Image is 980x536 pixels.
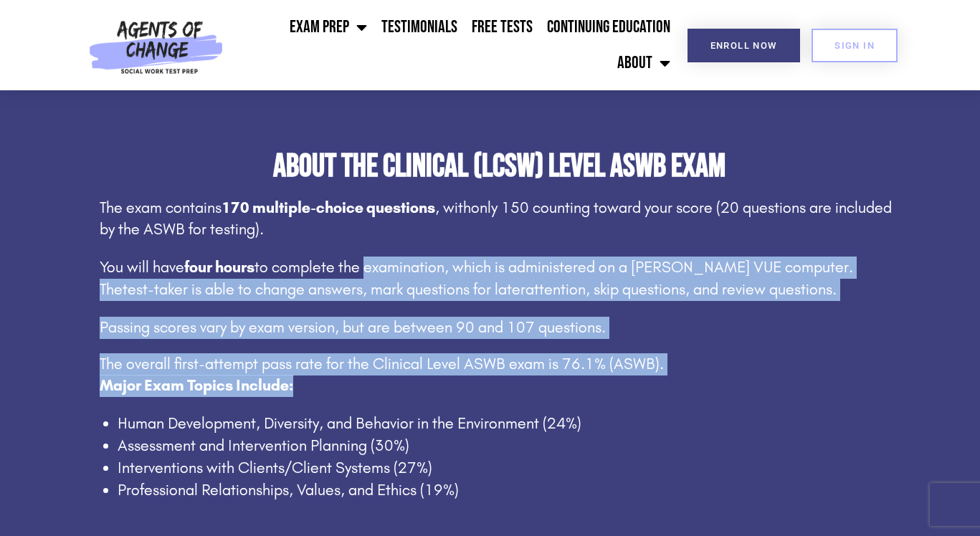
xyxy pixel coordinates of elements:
[374,9,465,45] a: Testimonials
[118,457,899,479] li: Interventions with Clients/Client Systems (27%)
[710,41,777,50] span: Enroll Now
[118,479,899,502] li: Professional Relationships, Values, and Ethics (19%)
[834,41,875,50] span: SIGN IN
[614,355,655,373] a: ASWB
[812,29,898,62] a: SIGN IN
[123,280,525,299] span: test-taker is able to change answers, mark questions for later
[118,413,899,435] li: Human Development, Diversity, and Behavior in the Environment (24%)
[184,258,254,277] b: four hours
[465,9,540,45] a: Free Tests
[540,9,677,45] a: Continuing Education
[118,435,899,457] li: Assessment and Intervention Planning (30%)
[100,258,184,277] span: You will have
[222,198,435,217] b: 170 multiple-choice questions
[100,258,853,299] span: to complete the examination, which is administered on a [PERSON_NAME] VUE computer. The
[100,197,899,241] p: The exam contains , with
[688,29,800,62] a: Enroll Now
[229,9,677,81] nav: Menu
[282,9,374,45] a: Exam Prep
[100,376,293,395] strong: Major Exam Topics Include:
[610,45,677,81] a: About
[525,280,837,299] span: attention, skip questions, and review questions.
[100,318,606,337] span: Passing scores vary by exam version, but are between 90 and 107 questions.
[100,198,892,239] span: only 150 counting toward your score (20 questions are included by the ASWB for testing).
[100,355,664,373] span: The overall first-attempt pass rate for the Clinical Level ASWB exam is 76.1% ( ).
[100,150,899,183] h2: About the Clinical (LCSW) Level ASWB Exam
